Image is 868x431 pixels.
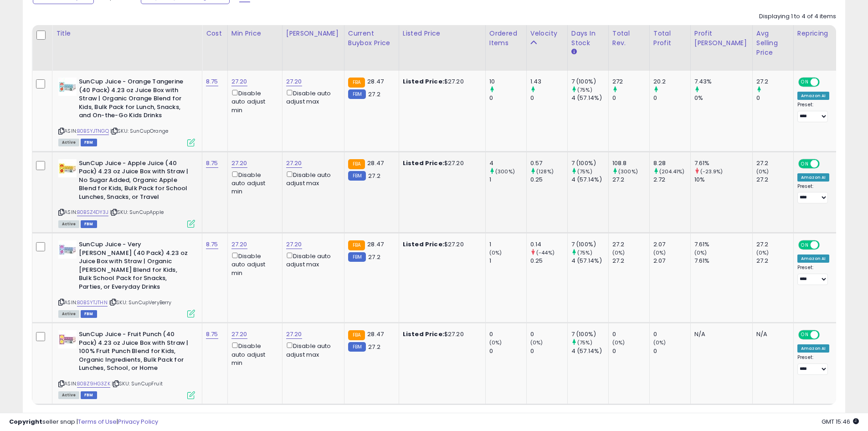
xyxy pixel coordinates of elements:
div: Title [56,29,198,38]
a: Privacy Policy [118,417,158,426]
a: 27.20 [231,77,247,86]
b: SunCup Juice - Very [PERSON_NAME] (40 Pack) 4.23 oz Juice Box with Straw | Organic [PERSON_NAME] ... [79,240,190,293]
div: 7 (100%) [571,240,608,249]
b: Listed Price: [403,159,444,167]
div: Amazon AI [797,92,829,100]
div: 0 [612,94,649,102]
div: 1 [489,257,526,265]
div: Preset: [797,183,829,204]
small: (0%) [756,249,769,256]
div: Disable auto adjust min [231,251,275,277]
strong: Copyright [9,417,42,426]
div: N/A [756,330,786,338]
a: 27.20 [286,330,302,339]
a: B0BSYJTNGQ [77,127,109,135]
span: | SKU: SunCupApple [110,208,164,216]
small: (75%) [577,168,592,175]
div: Amazon AI [797,254,829,263]
div: Days In Stock [571,29,605,48]
small: (300%) [495,168,515,175]
div: 0 [530,347,567,355]
span: ON [799,78,811,86]
div: 0 [653,330,690,338]
small: (0%) [489,339,502,346]
div: 1 [489,240,526,249]
span: FBM [81,220,97,228]
div: Amazon AI [797,173,829,182]
div: 20.2 [653,78,690,86]
img: 41Nkk0-6vsL._SL40_.jpg [58,159,77,177]
img: 41r-dji0iHL._SL40_.jpg [58,78,77,96]
div: Disable auto adjust max [286,88,337,106]
div: 0 [530,330,567,338]
div: 27.2 [756,240,793,249]
small: (75%) [577,339,592,346]
small: (204.41%) [659,168,684,175]
small: (75%) [577,86,592,93]
span: OFF [818,241,833,249]
b: SunCup Juice - Apple Juice (40 Pack) 4.23 oz Juice Box with Straw | No Sugar Added, Organic Apple... [79,159,190,204]
div: Disable auto adjust min [231,88,275,114]
div: Ordered Items [489,29,523,48]
div: 7.61% [694,240,752,249]
small: FBA [348,330,365,340]
span: | SKU: SunCupFruit [112,380,163,387]
div: ASIN: [58,240,195,317]
div: Preset: [797,102,829,122]
span: 27.2 [368,90,380,99]
span: 28.47 [367,159,384,167]
b: Listed Price: [403,77,444,86]
div: Preset: [797,354,829,375]
div: 7.61% [694,257,752,265]
div: 7 (100%) [571,330,608,338]
div: 1 [489,176,526,184]
b: SunCup Juice - Fruit Punch (40 Pack) 4.23 oz Juice Box with Straw | 100% Fruit Punch Blend for Ki... [79,330,190,375]
span: | SKU: SunCupVeryBerry [109,299,172,306]
small: FBA [348,240,365,250]
div: 4 [489,159,526,167]
small: (128%) [536,168,554,175]
div: seller snap | | [9,418,158,426]
span: ON [799,160,811,167]
div: Disable auto adjust max [286,170,337,187]
span: All listings currently available for purchase on Amazon [58,310,79,318]
div: Total Rev. [612,29,646,48]
small: (-44%) [536,249,555,256]
small: (0%) [756,168,769,175]
small: (0%) [530,339,543,346]
small: FBM [348,342,366,352]
span: FBM [81,139,97,146]
img: 41itLHJ8fTL._SL40_.jpg [58,330,77,348]
span: 28.47 [367,330,384,338]
div: 0 [653,94,690,102]
div: Total Profit [653,29,687,48]
div: 108.8 [612,159,649,167]
div: [PERSON_NAME] [286,29,340,38]
a: 27.20 [286,240,302,249]
div: 4 (57.14%) [571,347,608,355]
div: Current Buybox Price [348,29,395,48]
span: 28.47 [367,77,384,86]
b: Listed Price: [403,330,444,338]
div: 27.2 [612,176,649,184]
small: (0%) [653,339,666,346]
span: 2025-08-11 15:46 GMT [822,417,859,426]
div: 0 [756,94,793,102]
div: 0% [694,94,752,102]
small: (75%) [577,249,592,256]
div: $27.20 [403,330,478,338]
div: 8.28 [653,159,690,167]
div: Displaying 1 to 4 of 4 items [759,12,836,21]
small: FBA [348,159,365,169]
div: 0 [653,347,690,355]
b: Listed Price: [403,240,444,249]
div: 0 [612,347,649,355]
div: 2.07 [653,240,690,249]
a: 8.75 [206,77,218,86]
a: B0BSZ4DY3J [77,208,108,216]
a: 27.20 [286,77,302,86]
div: Velocity [530,29,564,38]
small: (-23.9%) [700,168,723,175]
a: 27.20 [231,330,247,339]
div: 1.43 [530,78,567,86]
